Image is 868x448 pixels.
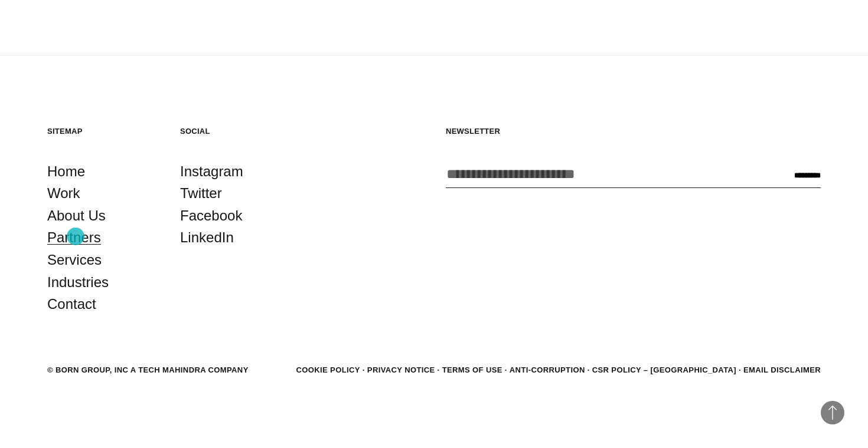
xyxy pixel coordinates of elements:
a: Anti-Corruption [510,365,585,374]
a: Cookie Policy [296,365,360,374]
a: Terms of Use [442,365,502,374]
a: Instagram [180,160,243,183]
a: Work [47,182,80,205]
a: Home [47,160,85,183]
a: Industries [47,271,109,294]
a: Partners [47,226,101,249]
a: Contact [47,293,96,315]
h5: Sitemap [47,126,156,136]
h5: Newsletter [446,126,821,136]
a: Facebook [180,205,242,227]
a: CSR POLICY – [GEOGRAPHIC_DATA] [592,365,736,374]
h5: Social [180,126,289,136]
div: © BORN GROUP, INC A Tech Mahindra Company [47,364,249,376]
a: Twitter [180,182,222,205]
a: LinkedIn [180,226,234,249]
a: Email Disclaimer [743,365,821,374]
a: Services [47,249,102,271]
a: About Us [47,205,106,227]
button: Back to Top [821,401,844,424]
a: Privacy Notice [367,365,435,374]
